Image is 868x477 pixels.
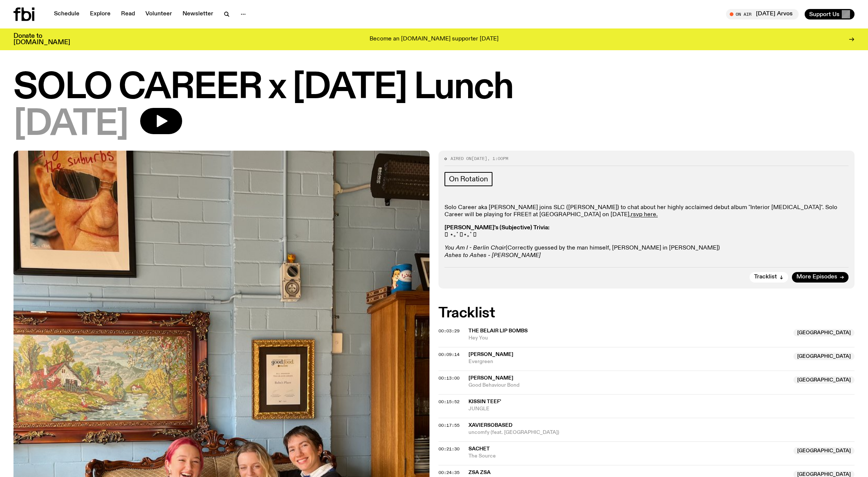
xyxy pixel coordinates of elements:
[796,274,837,280] span: More Episodes
[631,212,658,218] a: rsvp here.
[438,351,459,357] span: 00:09:14
[792,272,849,283] a: More Episodes
[444,245,506,251] em: You Am I - Berlin Chair
[471,156,487,161] span: [DATE]
[438,329,459,333] button: 00:03:29
[444,225,549,231] strong: [PERSON_NAME]'s (Subjective) Trivia:
[444,224,849,239] p: 𓇼 ⋆｡˚ 𓆝⋆｡˚ 𓇼
[178,9,218,19] a: Newsletter
[468,429,855,436] span: uncomfy (feat. [GEOGRAPHIC_DATA])
[13,33,70,46] h3: Donate to [DOMAIN_NAME]
[444,172,492,186] a: On Rotation
[444,245,849,259] p: (Correctly guessed by the man himself, [PERSON_NAME] in [PERSON_NAME])
[438,328,459,334] span: 00:03:29
[117,9,139,19] a: Read
[468,375,513,381] span: [PERSON_NAME]
[438,422,459,428] span: 00:17:55
[468,405,855,413] span: JUNGLE
[438,399,459,405] span: 00:15:52
[468,446,490,452] span: Sachet
[793,376,855,384] span: [GEOGRAPHIC_DATA]
[13,108,128,142] span: [DATE]
[449,175,488,183] span: On Rotation
[468,352,513,357] span: [PERSON_NAME]
[468,358,789,365] span: Evergreen
[438,470,459,476] span: 00:24:35
[793,353,855,360] span: [GEOGRAPHIC_DATA]
[468,328,528,333] span: The Belair Lip Bombs
[85,9,115,19] a: Explore
[754,274,777,280] span: Tracklist
[468,335,789,342] span: Hey You
[141,9,177,19] a: Volunteer
[809,11,840,18] span: Support Us
[438,471,459,475] button: 00:24:35
[468,423,512,428] span: xaviersobased
[370,36,498,43] p: Become an [DOMAIN_NAME] supporter [DATE]
[438,400,459,404] button: 00:15:52
[438,376,459,380] button: 00:13:00
[487,156,508,161] span: , 1:00pm
[438,447,459,451] button: 00:21:30
[450,156,471,161] span: Aired on
[726,9,799,19] button: On Air[DATE] Arvos
[13,71,855,105] h1: SOLO CAREER x [DATE] Lunch
[468,382,789,389] span: Good Behaviour Bond
[444,204,849,218] p: Solo Career aka [PERSON_NAME] joins SLC ([PERSON_NAME]) to chat about her highly acclaimed debut ...
[438,423,459,428] button: 00:17:55
[793,447,855,455] span: [GEOGRAPHIC_DATA]
[468,399,501,404] span: kissin teef'
[438,446,459,452] span: 00:21:30
[49,9,84,19] a: Schedule
[468,470,491,475] span: ZSA ZSA
[805,9,855,19] button: Support Us
[793,329,855,336] span: [GEOGRAPHIC_DATA]
[438,307,855,320] h2: Tracklist
[468,453,789,460] span: The Source
[444,253,540,259] em: Ashes to Ashes - [PERSON_NAME]
[750,272,788,283] button: Tracklist
[438,353,459,357] button: 00:09:14
[438,375,459,381] span: 00:13:00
